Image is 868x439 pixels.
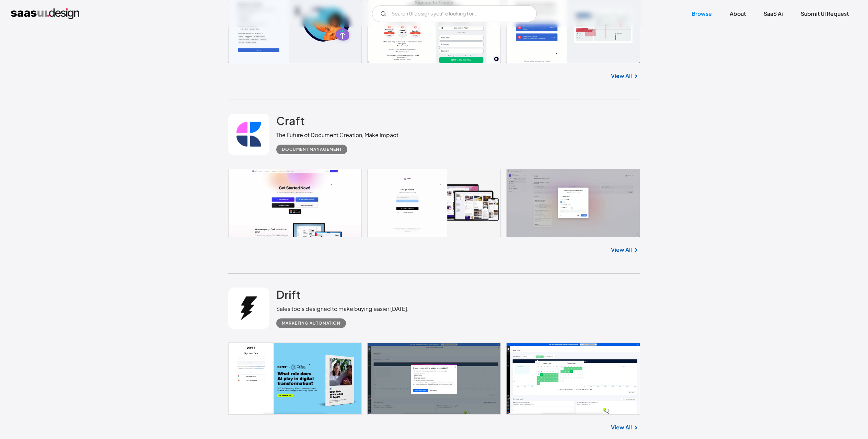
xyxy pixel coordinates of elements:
[276,288,301,301] h2: Drift
[276,288,301,305] a: Drift
[282,145,342,154] div: Document Management
[721,6,754,21] a: About
[276,305,409,313] div: Sales tools designed to make buying easier [DATE].
[683,6,720,21] a: Browse
[611,72,632,80] a: View All
[792,6,857,21] a: Submit UI Request
[276,114,305,127] h2: Craft
[755,6,791,21] a: SaaS Ai
[282,319,340,327] div: Marketing Automation
[611,246,632,254] a: View All
[611,423,632,431] a: View All
[276,131,398,139] div: The Future of Document Creation, Make Impact
[372,5,537,22] input: Search UI designs you're looking for...
[11,8,79,19] a: home
[372,5,537,22] form: Email Form
[276,114,305,131] a: Craft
